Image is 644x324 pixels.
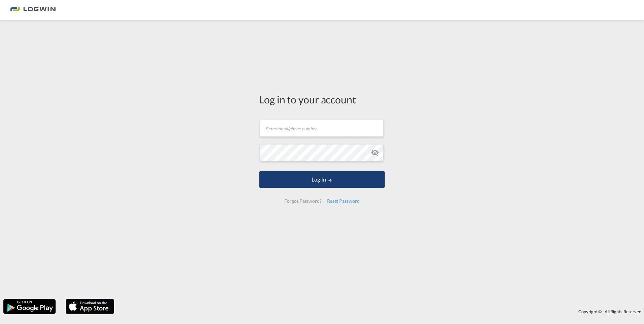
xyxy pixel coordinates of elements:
div: Forgot Password? [282,195,324,207]
input: Enter email/phone number [260,120,384,137]
button: LOGIN [259,171,385,188]
img: 2761ae10d95411efa20a1f5e0282d2d7.png [10,3,56,18]
md-icon: icon-eye-off [371,149,379,157]
div: Reset Password [324,195,362,207]
div: Copyright © . All Rights Reserved [118,306,644,317]
img: google.png [3,298,56,315]
img: apple.png [65,298,115,315]
div: Log in to your account [259,92,385,106]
